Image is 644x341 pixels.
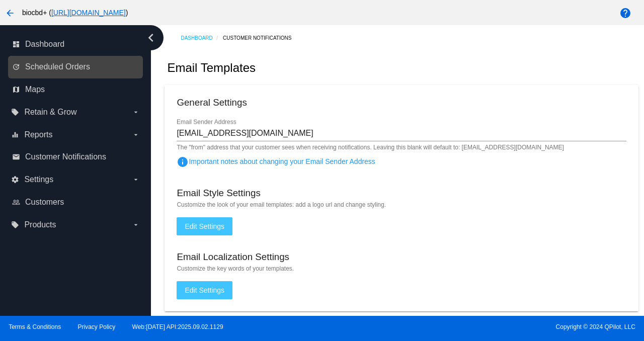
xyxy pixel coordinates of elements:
i: equalizer [11,131,19,139]
h3: General Settings [177,97,247,108]
span: Products [24,220,56,229]
button: Edit Settings [177,281,232,299]
span: Edit Settings [185,222,224,230]
button: Important notes about changing your Email Sender Address [177,151,197,172]
span: Retain & Grow [24,108,76,117]
mat-icon: info [177,156,189,168]
i: chevron_left [143,30,159,46]
mat-hint: Customize the key words of your templates. [177,265,626,272]
span: Scheduled Orders [25,62,90,71]
span: Dashboard [25,40,64,49]
i: arrow_drop_down [132,108,140,116]
span: Settings [24,175,53,184]
span: Important notes about changing your Email Sender Address [177,157,375,165]
a: people_outline Customers [12,194,140,210]
i: email [12,153,20,161]
a: [URL][DOMAIN_NAME] [51,9,126,17]
a: email Customer Notifications [12,149,140,165]
a: Web:[DATE] API:2025.09.02.1129 [132,323,223,330]
i: update [12,63,20,71]
i: local_offer [11,108,19,116]
span: Edit Settings [185,286,224,294]
a: Customer Notifications [223,30,300,46]
span: Maps [25,85,45,94]
mat-hint: Customize the look of your email templates: add a logo url and change styling. [177,201,626,208]
a: update Scheduled Orders [12,59,140,75]
i: arrow_drop_down [132,176,140,184]
i: people_outline [12,198,20,206]
a: map Maps [12,81,140,98]
span: biocbd+ ( ) [22,9,128,17]
h2: Email Templates [167,61,256,75]
input: Email Sender Address [177,129,626,138]
a: Terms & Conditions [9,323,61,330]
i: map [12,86,20,94]
i: local_offer [11,221,19,229]
span: Copyright © 2024 QPilot, LLC [331,323,635,330]
i: dashboard [12,40,20,48]
i: settings [11,176,19,184]
mat-hint: The "from" address that your customer sees when receiving notifications. Leaving this blank will ... [177,144,564,151]
h3: Email Localization Settings [177,251,289,263]
i: arrow_drop_down [132,221,140,229]
i: arrow_drop_down [132,131,140,139]
span: Reports [24,130,52,139]
span: Customer Notifications [25,152,106,161]
a: Privacy Policy [78,323,116,330]
a: dashboard Dashboard [12,36,140,52]
a: Dashboard [181,30,223,46]
mat-icon: arrow_back [4,7,16,19]
mat-icon: help [619,7,631,19]
h3: Email Style Settings [177,188,260,199]
span: Customers [25,198,64,207]
button: Edit Settings [177,217,232,235]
